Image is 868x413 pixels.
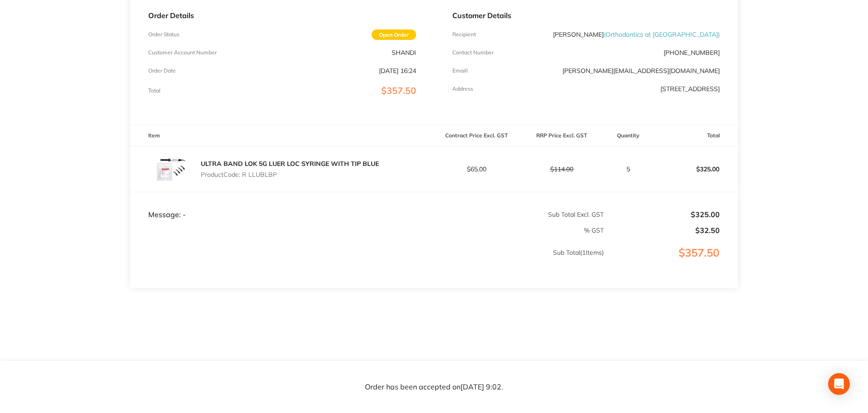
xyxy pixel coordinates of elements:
p: Customer Account Number [148,49,217,56]
p: [DATE] 16:24 [379,67,416,74]
p: $32.50 [605,226,720,234]
th: RRP Price Excl. GST [519,125,604,146]
p: $325.00 [605,210,720,219]
p: Total [148,87,160,94]
span: $357.50 [381,85,416,96]
p: [STREET_ADDRESS] [660,85,720,92]
a: ULTRA BAND LOK 5G LUER LOC SYRINGE WITH TIP BLUE [201,160,379,168]
p: Contact Number [452,49,494,56]
p: Emaill [452,68,468,74]
a: [PERSON_NAME][EMAIL_ADDRESS][DOMAIN_NAME] [563,67,720,75]
p: Order Date [148,68,176,74]
p: Sub Total ( 1 Items) [131,249,604,274]
p: $114.00 [519,165,604,173]
th: Contract Price Excl. GST [434,125,519,146]
p: Sub Total Excl. GST [435,211,604,218]
p: Product Code: R LLUBLBP [201,171,379,178]
p: $357.50 [605,247,737,277]
div: Open Intercom Messenger [828,373,850,395]
p: Customer Details [452,11,720,19]
span: Open Order [372,29,416,40]
th: Item [130,125,434,146]
p: SHANDI [392,49,416,56]
p: [PHONE_NUMBER] [664,49,720,56]
p: Recipient [452,31,476,38]
th: Total [653,125,738,146]
span: ( Orthodontics at [GEOGRAPHIC_DATA] ) [604,30,720,39]
p: $325.00 [653,158,737,180]
p: Order Status [148,31,179,38]
th: Quantity [604,125,653,146]
p: $65.00 [435,165,519,173]
td: Message: - [130,192,434,219]
p: Address [452,86,473,92]
p: [PERSON_NAME] [553,31,720,38]
p: % GST [131,227,604,234]
p: Order Details [148,11,416,19]
img: c2JtemRiOA [148,146,194,192]
p: Order has been accepted on [DATE] 9:02 . [365,383,503,391]
p: 5 [605,165,652,173]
